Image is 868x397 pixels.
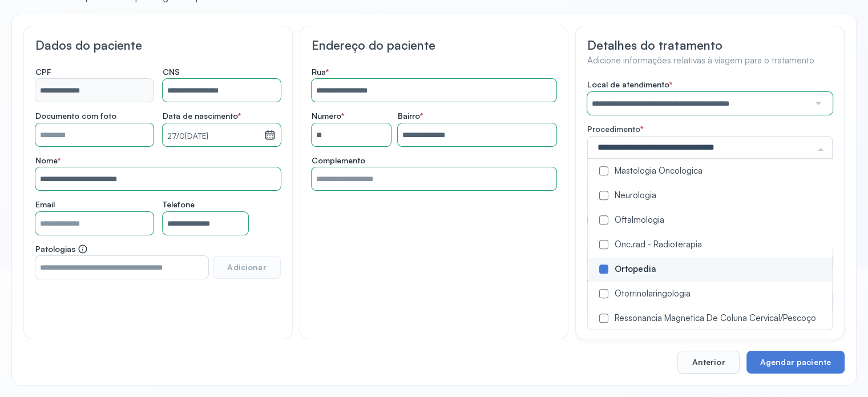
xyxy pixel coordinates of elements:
[35,111,116,121] span: Documento com foto
[163,111,241,121] span: Data de nascimento
[35,155,60,166] span: Nome
[163,67,180,77] span: CNS
[213,256,280,279] button: Adicionar
[312,155,365,166] span: Complemento
[312,38,557,53] h3: Endereço do paciente
[35,38,281,53] h3: Dados do paciente
[35,67,51,77] span: CPF
[587,38,833,53] h3: Detalhes do tratamento
[312,67,329,77] span: Rua
[746,351,845,374] button: Agendar paciente
[167,131,260,142] small: 27/0[DATE]
[587,124,640,134] span: Procedimento
[677,351,739,374] button: Anterior
[163,199,195,210] span: Telefone
[587,79,672,90] span: Local de atendimento
[595,142,814,153] input: procedures-searchbox
[312,111,344,121] span: Número
[35,199,55,210] span: Email
[35,244,88,254] span: Patologias
[587,55,833,66] h4: Adicione informações relativas à viagem para o tratamento
[398,111,423,121] span: Bairro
